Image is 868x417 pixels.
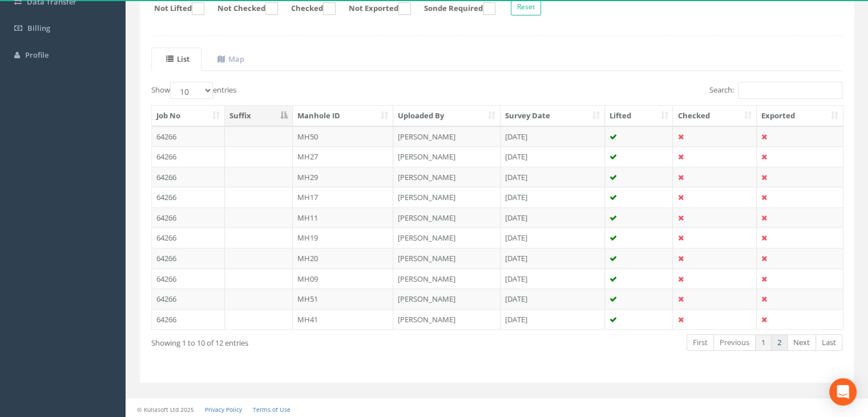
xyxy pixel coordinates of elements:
[206,2,278,15] label: Not Checked
[393,309,500,330] td: [PERSON_NAME]
[152,227,225,248] td: 64266
[152,146,225,167] td: 64266
[500,288,605,309] td: [DATE]
[500,146,605,167] td: [DATE]
[152,126,225,147] td: 64266
[151,333,429,348] div: Showing 1 to 10 of 12 entries
[151,82,236,99] label: Show entries
[205,406,242,414] a: Privacy Policy
[293,146,394,167] td: MH27
[152,248,225,268] td: 64266
[709,82,842,99] label: Search:
[151,47,201,71] a: List
[687,334,714,351] a: First
[393,248,500,268] td: [PERSON_NAME]
[293,268,394,289] td: MH09
[152,167,225,187] td: 64266
[152,187,225,207] td: 64266
[393,268,500,289] td: [PERSON_NAME]
[293,106,394,126] th: Manhole ID: activate to sort column ascending
[293,288,394,309] td: MH51
[137,406,194,414] small: © Kullasoft Ltd 2025
[152,106,225,126] th: Job No: activate to sort column ascending
[413,2,495,15] label: Sonde Required
[500,248,605,268] td: [DATE]
[500,167,605,187] td: [DATE]
[253,406,290,414] a: Terms of Use
[393,126,500,147] td: [PERSON_NAME]
[500,126,605,147] td: [DATE]
[757,106,843,126] th: Exported: activate to sort column ascending
[152,309,225,330] td: 64266
[500,207,605,228] td: [DATE]
[27,23,50,33] span: Billing
[771,334,788,351] a: 2
[152,268,225,289] td: 64266
[500,187,605,207] td: [DATE]
[166,54,189,64] uib-tab-heading: List
[605,106,673,126] th: Lifted: activate to sort column ascending
[143,2,204,15] label: Not Lifted
[225,106,293,126] th: Suffix: activate to sort column descending
[713,334,756,351] a: Previous
[152,207,225,228] td: 64266
[203,47,256,71] a: Map
[217,54,244,64] uib-tab-heading: Map
[25,50,49,60] span: Profile
[293,207,394,228] td: MH11
[500,227,605,248] td: [DATE]
[673,106,757,126] th: Checked: activate to sort column ascending
[293,227,394,248] td: MH19
[393,106,500,126] th: Uploaded By: activate to sort column ascending
[393,167,500,187] td: [PERSON_NAME]
[738,82,842,99] input: Search:
[337,2,411,15] label: Not Exported
[393,187,500,207] td: [PERSON_NAME]
[393,207,500,228] td: [PERSON_NAME]
[152,288,225,309] td: 64266
[293,126,394,147] td: MH50
[293,167,394,187] td: MH29
[293,248,394,268] td: MH20
[500,309,605,330] td: [DATE]
[393,146,500,167] td: [PERSON_NAME]
[787,334,816,351] a: Next
[393,288,500,309] td: [PERSON_NAME]
[170,82,213,99] select: Showentries
[293,187,394,207] td: MH17
[815,334,842,351] a: Last
[755,334,772,351] a: 1
[829,378,857,406] div: Open Intercom Messenger
[500,106,605,126] th: Survey Date: activate to sort column ascending
[280,2,336,15] label: Checked
[500,268,605,289] td: [DATE]
[393,227,500,248] td: [PERSON_NAME]
[293,309,394,330] td: MH41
